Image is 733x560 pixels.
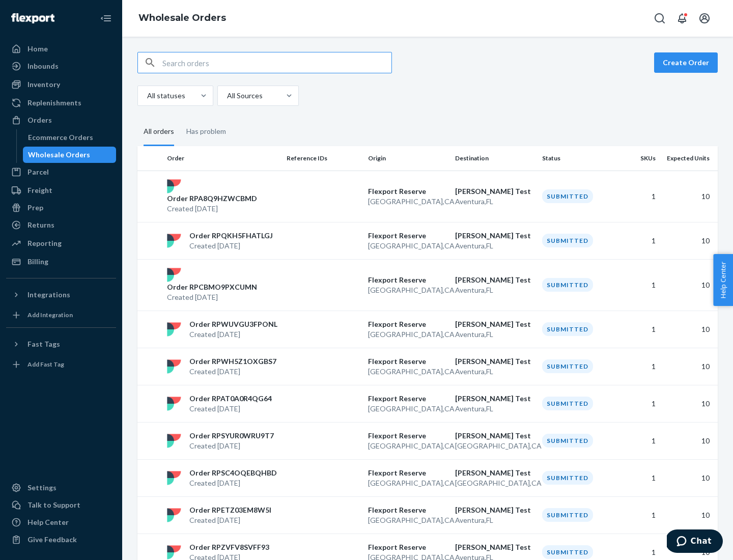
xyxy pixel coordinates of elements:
[167,268,181,282] img: flexport logo
[368,515,447,525] p: [GEOGRAPHIC_DATA] , CA
[23,147,117,163] a: Wholesale Orders
[189,231,273,241] p: Order RPQKH5FHATLGJ
[189,394,272,404] p: Order RPAT0A0R4QG64
[619,496,660,534] td: 1
[619,171,660,222] td: 1
[6,95,116,111] a: Replenishments
[6,164,116,180] a: Parcel
[455,319,534,329] p: [PERSON_NAME] Test
[6,58,116,74] a: Inbounds
[368,231,447,241] p: Flexport Reserve
[167,322,181,337] img: flexport logo
[455,505,534,515] p: [PERSON_NAME] Test
[167,204,257,214] p: Created [DATE]
[660,146,718,171] th: Expected Units
[27,61,59,71] div: Inbounds
[368,394,447,404] p: Flexport Reserve
[27,290,70,300] div: Integrations
[6,41,116,57] a: Home
[455,394,534,404] p: [PERSON_NAME] Test
[542,322,593,336] div: Submitted
[167,434,181,448] img: flexport logo
[27,535,77,545] div: Give Feedback
[451,146,538,171] th: Destination
[542,508,593,522] div: Submitted
[368,468,447,478] p: Flexport Reserve
[654,52,718,73] button: Create Order
[368,441,447,451] p: [GEOGRAPHIC_DATA] , CA
[542,189,593,203] div: Submitted
[542,397,593,410] div: Submitted
[542,278,593,292] div: Submitted
[6,235,116,251] a: Reporting
[167,193,257,204] p: Order RPA8Q9HZWCBMD
[6,480,116,496] a: Settings
[619,222,660,259] td: 1
[455,356,534,367] p: [PERSON_NAME] Test
[455,186,534,197] p: [PERSON_NAME] Test
[28,132,93,143] div: Ecommerce Orders
[27,220,54,230] div: Returns
[368,404,447,414] p: [GEOGRAPHIC_DATA] , CA
[6,497,116,513] button: Talk to Support
[368,542,447,552] p: Flexport Reserve
[455,468,534,478] p: [PERSON_NAME] Test
[667,529,723,555] iframe: Opens a widget where you can chat to one of our agents
[189,329,277,340] p: Created [DATE]
[6,356,116,373] a: Add Fast Tag
[660,348,718,385] td: 10
[542,471,593,485] div: Submitted
[138,12,226,23] a: Wholesale Orders
[368,478,447,488] p: [GEOGRAPHIC_DATA] , CA
[189,542,269,552] p: Order RPZVFV8SVFF93
[189,367,276,377] p: Created [DATE]
[130,4,234,33] ol: breadcrumbs
[6,217,116,233] a: Returns
[189,319,277,329] p: Order RPWUVGU3FPONL
[619,311,660,348] td: 1
[27,115,52,125] div: Orders
[455,431,534,441] p: [PERSON_NAME] Test
[189,404,272,414] p: Created [DATE]
[455,197,534,207] p: Aventura , FL
[6,200,116,216] a: Prep
[167,545,181,559] img: flexport logo
[27,44,48,54] div: Home
[186,118,226,145] div: Has problem
[6,254,116,270] a: Billing
[619,385,660,422] td: 1
[167,397,181,411] img: flexport logo
[167,359,181,374] img: flexport logo
[660,459,718,496] td: 10
[6,336,116,352] button: Fast Tags
[189,431,274,441] p: Order RPSYUR0WRU9T7
[27,98,81,108] div: Replenishments
[619,459,660,496] td: 1
[189,505,271,515] p: Order RPETZ03EM8W5I
[27,167,49,177] div: Parcel
[455,231,534,241] p: [PERSON_NAME] Test
[542,545,593,559] div: Submitted
[162,52,391,73] input: Search orders
[189,468,277,478] p: Order RPSC4OQEBQHBD
[27,483,57,493] div: Settings
[27,79,60,90] div: Inventory
[6,182,116,199] a: Freight
[672,8,692,29] button: Open notifications
[6,287,116,303] button: Integrations
[27,238,62,248] div: Reporting
[27,500,80,510] div: Talk to Support
[368,356,447,367] p: Flexport Reserve
[27,185,52,195] div: Freight
[542,234,593,247] div: Submitted
[619,348,660,385] td: 1
[455,478,534,488] p: [GEOGRAPHIC_DATA] , CA
[455,367,534,377] p: Aventura , FL
[27,339,60,349] div: Fast Tags
[189,515,271,525] p: Created [DATE]
[713,254,733,306] button: Help Center
[619,259,660,311] td: 1
[27,517,69,527] div: Help Center
[167,508,181,522] img: flexport logo
[660,385,718,422] td: 10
